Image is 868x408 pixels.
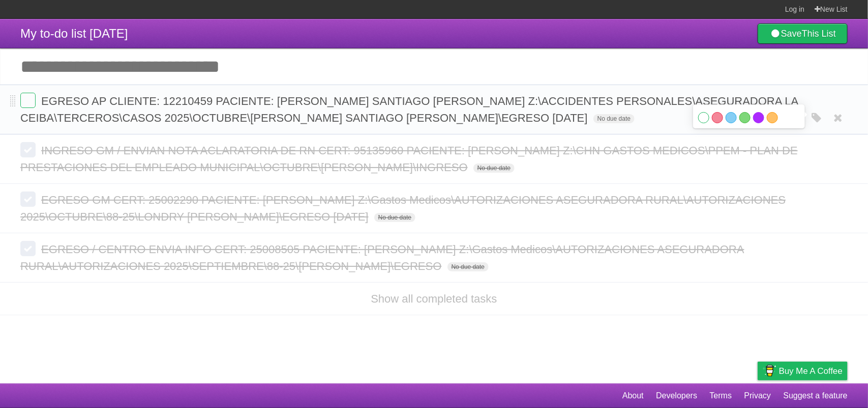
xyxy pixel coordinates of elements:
[20,194,786,223] span: EGRESO GM CERT: 25002290 PACIENTE: [PERSON_NAME] Z:\Gastos Medicos\AUTORIZACIONES ASEGURADORA RUR...
[20,192,36,207] label: Done
[779,362,843,380] span: Buy me a coffee
[374,213,415,222] span: No due date
[726,112,737,123] label: Blue
[622,386,644,405] a: About
[710,386,732,405] a: Terms
[698,112,709,123] label: White
[473,164,515,173] span: No due date
[20,95,798,124] span: EGRESO AP CLIENTE: 12210459 PACIENTE: [PERSON_NAME] SANTIAGO [PERSON_NAME] Z:\ACCIDENTES PERSONAL...
[20,93,36,108] label: Done
[744,386,771,405] a: Privacy
[767,112,778,123] label: Orange
[784,386,848,405] a: Suggest a feature
[758,23,848,44] a: SaveThis List
[447,262,489,271] span: No due date
[20,241,36,256] label: Done
[739,112,751,123] label: Green
[753,112,764,123] label: Purple
[593,114,635,123] span: No due date
[20,243,744,273] span: EGRESO / CENTRO ENVIA INFO CERT: 25008505 PACIENTE: [PERSON_NAME] Z:\Gastos Medicos\AUTORIZACIONE...
[20,142,36,157] label: Done
[656,386,697,405] a: Developers
[712,112,723,123] label: Red
[802,29,836,39] b: This List
[20,26,128,40] span: My to-do list [DATE]
[763,362,776,379] img: Buy me a coffee
[20,144,798,174] span: INGRESO GM / ENVIAN NOTA ACLARATORIA DE RN CERT: 95135960 PACIENTE: [PERSON_NAME] Z:\CHN GASTOS M...
[758,362,848,380] a: Buy me a coffee
[371,292,497,305] a: Show all completed tasks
